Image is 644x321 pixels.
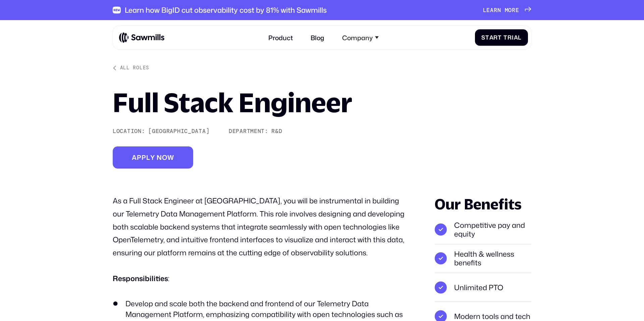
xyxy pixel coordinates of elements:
[271,128,282,134] div: R&D
[512,7,516,13] span: r
[518,34,522,41] span: l
[481,34,485,41] span: S
[146,153,150,161] span: l
[113,194,409,259] p: As a Full Stack Engineer at [GEOGRAPHIC_DATA], you will be instrumental in building our Telemetry...
[137,153,142,161] span: p
[516,7,519,13] span: e
[493,34,498,41] span: r
[342,34,373,41] div: Company
[306,29,329,46] a: Blog
[497,7,501,13] span: n
[113,146,193,169] a: Applynow
[485,34,489,41] span: t
[498,34,502,41] span: t
[113,89,352,116] h1: Full Stack Engineer
[503,34,507,41] span: T
[157,153,162,161] span: n
[435,215,531,244] li: Competitive pay and equity
[125,6,327,14] div: Learn how BigID cut observability cost by 81% with Sawmills
[148,128,209,134] div: [GEOGRAPHIC_DATA]
[113,273,168,283] strong: Responsibilities
[494,7,497,13] span: r
[113,128,145,134] div: Location:
[483,7,487,13] span: L
[483,7,531,13] a: Learnmore
[167,153,174,161] span: w
[475,29,528,46] a: StartTrial
[490,7,494,13] span: a
[489,34,494,41] span: a
[113,65,149,71] a: All roles
[514,34,518,41] span: a
[435,244,531,273] li: Health & wellness benefits
[142,153,146,161] span: p
[132,153,137,161] span: A
[264,29,298,46] a: Product
[435,273,531,302] li: Unlimited PTO
[507,34,512,41] span: r
[113,272,409,285] p: :
[120,65,149,71] div: All roles
[435,194,531,214] div: Our Benefits
[150,153,155,161] span: y
[486,7,490,13] span: e
[512,34,514,41] span: i
[229,128,268,134] div: Department:
[337,29,383,46] div: Company
[505,7,508,13] span: m
[162,153,167,161] span: o
[508,7,512,13] span: o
